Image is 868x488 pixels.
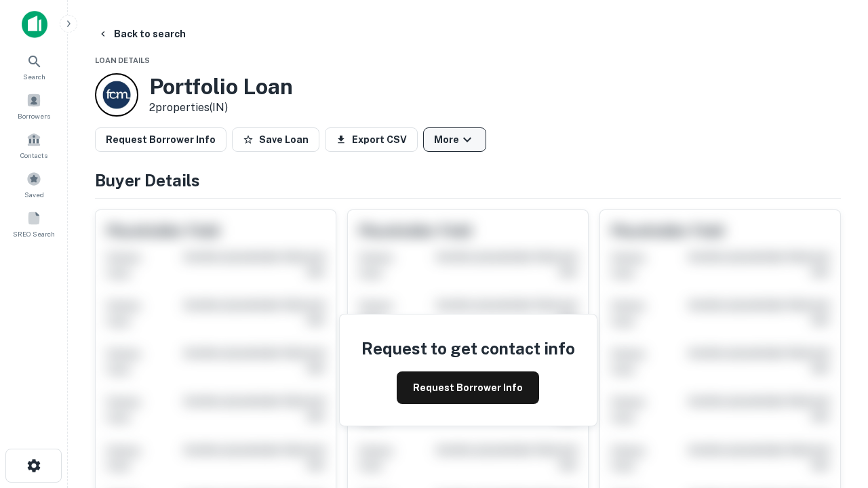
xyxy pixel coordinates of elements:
[397,371,539,404] button: Request Borrower Info
[13,228,55,239] span: SREO Search
[4,166,64,203] a: Saved
[20,150,47,161] span: Contacts
[24,189,44,200] span: Saved
[18,110,50,121] span: Borrowers
[232,127,319,152] button: Save Loan
[95,168,841,192] h4: Buyer Details
[95,127,226,152] button: Request Borrower Info
[95,56,150,64] span: Loan Details
[423,127,486,152] button: More
[325,127,418,152] button: Export CSV
[4,127,64,163] a: Contacts
[4,87,64,124] a: Borrowers
[149,100,293,116] p: 2 properties (IN)
[22,11,47,38] img: capitalize-icon.png
[361,336,575,361] h4: Request to get contact info
[4,205,64,242] a: SREO Search
[92,22,191,46] button: Back to search
[23,71,45,82] span: Search
[149,74,293,100] h3: Portfolio Loan
[4,48,64,85] a: Search
[800,336,868,401] iframe: Chat Widget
